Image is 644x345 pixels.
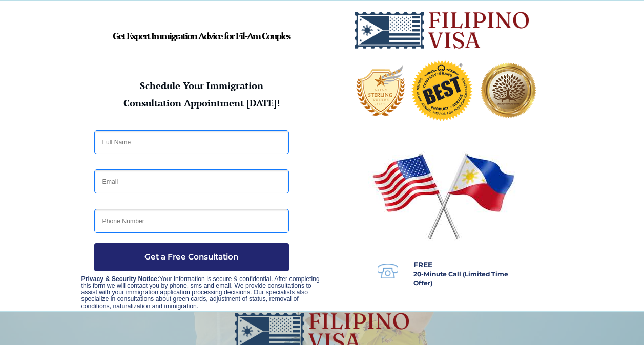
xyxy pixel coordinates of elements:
[140,79,263,92] strong: Schedule Your Immigration
[413,261,432,269] span: FREE
[113,30,290,42] strong: Get Expert Immigration Advice for Fil-Am Couples
[94,130,289,154] input: Full Name
[94,251,289,262] span: Get a Free Consultation
[81,275,320,310] span: Your information is secure & confidential. After completing this form we will contact you by phon...
[123,97,280,109] strong: Consultation Appointment [DATE]!
[94,209,289,233] input: Phone Number
[413,271,508,287] a: 20-Minute Call (Limited Time Offer)
[413,270,508,287] span: 20-Minute Call (Limited Time Offer)
[94,169,289,193] input: Email
[94,243,289,271] button: Get a Free Consultation
[81,275,160,283] strong: Privacy & Security Notice:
